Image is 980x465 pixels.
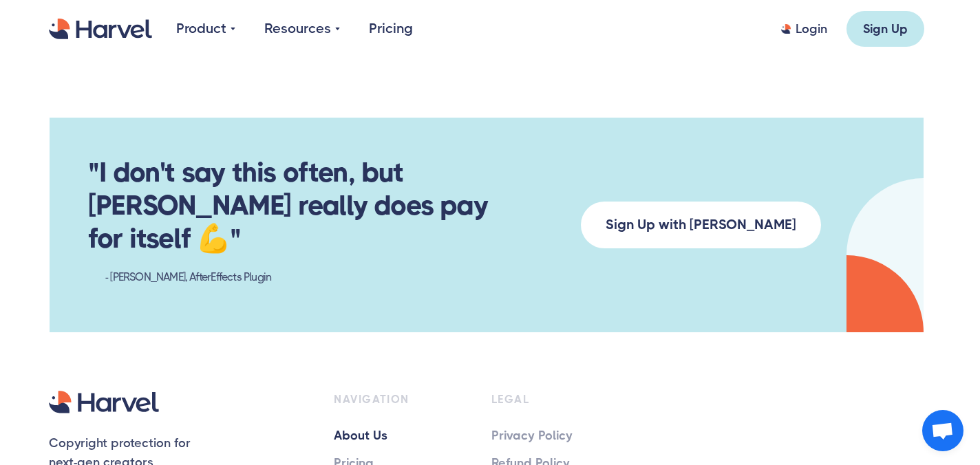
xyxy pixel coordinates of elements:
div: LEGAL [491,390,610,409]
div: Product [176,19,235,39]
h3: "I don't say this often, but [PERSON_NAME] really does pay for itself 💪" [88,156,516,294]
div: Login [796,21,827,37]
div: Ouvrir le chat [922,410,963,451]
a: Sign Up with [PERSON_NAME] [581,202,821,248]
a: home [49,19,152,40]
a: Pricing [369,19,413,39]
div: Resources [264,19,331,39]
a: Privacy Policy [491,426,610,445]
div: Product [176,19,226,39]
a: Login [781,21,827,37]
div: Sign Up [863,21,908,37]
div: Sign Up with [PERSON_NAME] [606,215,796,235]
div: NAVIGATION [334,390,452,409]
a: About Us [334,426,452,445]
span: - [PERSON_NAME], AfterEffects Plugin [105,261,271,294]
div: Resources [264,19,340,39]
a: Sign Up [846,11,924,47]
